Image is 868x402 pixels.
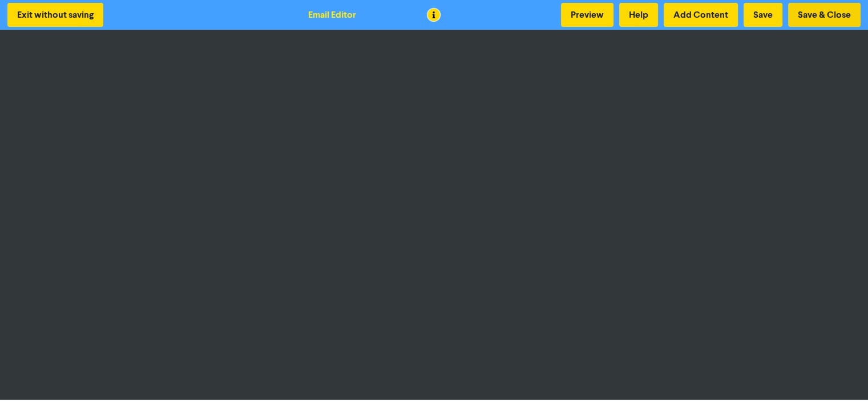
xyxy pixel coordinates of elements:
button: Exit without saving [7,3,103,27]
div: Email Editor [308,8,356,22]
button: Add Content [664,3,738,27]
button: Preview [561,3,613,27]
button: Save & Close [788,3,861,27]
button: Save [744,3,782,27]
button: Help [619,3,658,27]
